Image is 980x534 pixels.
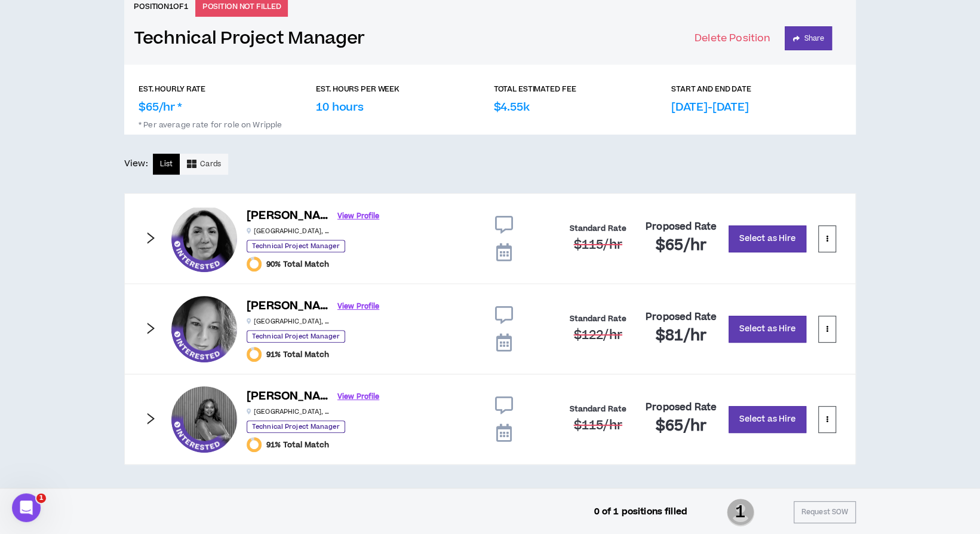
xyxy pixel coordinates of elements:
[695,26,770,50] button: Delete Position
[247,208,330,225] h6: [PERSON_NAME]
[573,236,622,254] span: $115 /hr
[134,28,365,49] a: Technical Project Manager
[124,157,148,170] p: View:
[171,206,237,271] div: Emmanuelle D.
[180,154,228,175] button: Cards
[139,99,182,115] p: $65/hr
[494,99,530,115] p: $4.55k
[144,322,157,335] span: right
[247,407,330,416] p: [GEOGRAPHIC_DATA] , [GEOGRAPHIC_DATA]
[171,296,237,362] div: Christy M.
[785,26,832,50] button: Share
[337,386,379,407] a: View Profile
[316,99,364,115] p: 10 hours
[794,501,856,523] button: Request SOW
[569,224,626,233] h4: Standard Rate
[646,312,717,323] h4: Proposed Rate
[247,420,345,433] p: Technical Project Manager
[144,231,157,245] span: right
[36,493,46,503] span: 1
[144,412,157,425] span: right
[266,440,329,450] span: 91% Total Match
[337,296,379,317] a: View Profile
[646,402,717,413] h4: Proposed Rate
[569,315,626,324] h4: Standard Rate
[247,240,345,252] p: Technical Project Manager
[656,236,706,255] h2: $65 /hr
[247,317,330,326] p: [GEOGRAPHIC_DATA] , [GEOGRAPHIC_DATA]
[656,326,706,346] h2: $81 /hr
[573,417,622,434] span: $115 /hr
[12,493,41,522] iframe: Intercom live chat
[727,498,754,527] span: 1
[171,386,237,452] div: Kamille W.
[573,326,622,344] span: $122 /hr
[729,225,806,252] button: Select as Hire
[247,227,330,236] p: [GEOGRAPHIC_DATA] , [GEOGRAPHIC_DATA]
[139,84,205,94] p: EST. HOURLY RATE
[247,388,330,405] h6: [PERSON_NAME]
[247,330,345,343] p: Technical Project Manager
[134,1,188,12] h6: Position 1 of 1
[671,99,749,115] p: [DATE]-[DATE]
[139,115,841,130] p: * Per average rate for role on Wripple
[594,505,687,518] p: 0 of 1 positions filled
[266,350,329,359] span: 91% Total Match
[247,298,330,315] h6: [PERSON_NAME]
[729,406,806,433] button: Select as Hire
[569,405,626,414] h4: Standard Rate
[671,84,751,94] p: START AND END DATE
[656,417,706,436] h2: $65 /hr
[337,206,379,227] a: View Profile
[494,84,576,94] p: TOTAL ESTIMATED FEE
[200,158,221,170] span: Cards
[316,84,400,94] p: EST. HOURS PER WEEK
[646,221,717,233] h4: Proposed Rate
[266,260,329,269] span: 90% Total Match
[729,316,806,343] button: Select as Hire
